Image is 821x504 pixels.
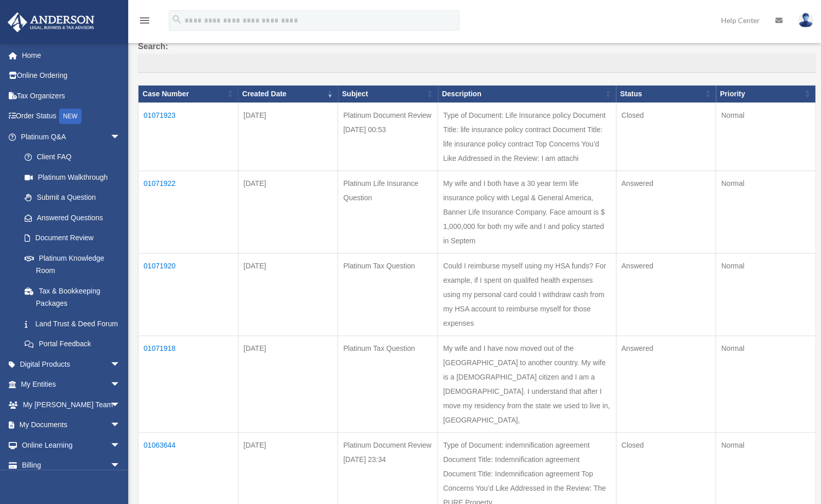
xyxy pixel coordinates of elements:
span: arrow_drop_down [110,435,131,456]
span: arrow_drop_down [110,127,131,148]
a: Digital Productsarrow_drop_down [7,354,136,374]
th: Created Date: activate to sort column ascending [238,86,338,103]
td: Platinum Tax Question [338,335,438,432]
span: arrow_drop_down [110,374,131,395]
th: Subject: activate to sort column ascending [338,86,438,103]
label: Search: [138,39,816,73]
td: 01071923 [138,102,238,171]
td: Normal [716,102,816,171]
td: Platinum Life Insurance Question [338,171,438,253]
a: Land Trust & Deed Forum [14,313,131,334]
td: [DATE] [238,335,338,432]
th: Status: activate to sort column ascending [616,86,716,103]
a: My [PERSON_NAME] Teamarrow_drop_down [7,394,136,415]
a: My Entitiesarrow_drop_down [7,374,136,395]
th: Description: activate to sort column ascending [438,86,616,103]
a: Online Learningarrow_drop_down [7,435,136,455]
a: Platinum Knowledge Room [14,248,131,281]
td: Type of Document: Life Insurance policy Document Title: life insurance policy contract Document T... [438,102,616,171]
div: NEW [59,109,82,124]
a: My Documentsarrow_drop_down [7,415,136,435]
th: Priority: activate to sort column ascending [716,86,816,103]
span: arrow_drop_down [110,354,131,375]
td: [DATE] [238,253,338,335]
td: 01071918 [138,335,238,432]
a: Answered Questions [14,207,126,228]
a: Platinum Walkthrough [14,167,131,187]
a: Portal Feedback [14,334,131,354]
a: menu [138,18,151,27]
a: Submit a Question [14,187,131,208]
td: Normal [716,335,816,432]
a: Document Review [14,228,131,248]
td: [DATE] [238,171,338,253]
a: Order StatusNEW [7,106,136,127]
a: Home [7,45,136,66]
td: Answered [616,335,716,432]
a: Platinum Q&Aarrow_drop_down [7,127,131,147]
a: Billingarrow_drop_down [7,455,136,476]
td: Platinum Tax Question [338,253,438,335]
span: arrow_drop_down [110,415,131,436]
td: Could I reimburse myself using my HSA funds? For example, if I spent on qualifed health expenses ... [438,253,616,335]
td: 01071920 [138,253,238,335]
td: My wife and I have now moved out of the [GEOGRAPHIC_DATA] to another country. My wife is a [DEMOG... [438,335,616,432]
input: Search: [138,54,816,73]
img: Anderson Advisors Platinum Portal [5,12,97,32]
td: Normal [716,171,816,253]
th: Case Number: activate to sort column ascending [138,86,238,103]
td: Answered [616,171,716,253]
td: 01071922 [138,171,238,253]
td: Platinum Document Review [DATE] 00:53 [338,102,438,171]
a: Tax Organizers [7,86,136,106]
td: Answered [616,253,716,335]
td: Closed [616,102,716,171]
td: My wife and I both have a 30 year term life insurance policy with Legal & General America, Banner... [438,171,616,253]
i: search [171,14,183,25]
td: [DATE] [238,102,338,171]
img: User Pic [798,13,813,28]
span: arrow_drop_down [110,455,131,476]
i: menu [138,14,151,27]
a: Tax & Bookkeeping Packages [14,281,131,313]
a: Online Ordering [7,66,136,86]
a: Client FAQ [14,147,131,167]
td: Normal [716,253,816,335]
span: arrow_drop_down [110,394,131,415]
